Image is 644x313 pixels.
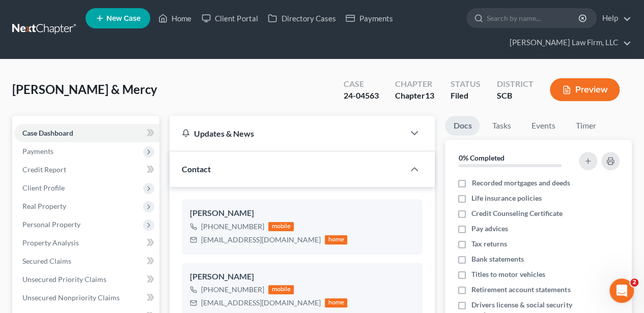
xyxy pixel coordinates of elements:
[22,220,80,229] span: Personal Property
[190,271,414,283] div: [PERSON_NAME]
[190,207,414,220] div: [PERSON_NAME]
[471,254,524,264] span: Bank statements
[201,235,321,245] div: [EMAIL_ADDRESS][DOMAIN_NAME]
[14,161,159,179] a: Credit Report
[458,153,504,162] strong: 0% Completed
[182,128,392,139] div: Updates & News
[22,165,66,174] span: Credit Report
[471,269,545,279] span: Titles to motor vehicles
[425,90,434,100] span: 13
[597,9,631,27] a: Help
[22,238,79,247] span: Property Analysis
[201,298,321,308] div: [EMAIL_ADDRESS][DOMAIN_NAME]
[14,270,159,289] a: Unsecured Priority Claims
[523,116,563,136] a: Events
[14,289,159,307] a: Unsecured Nonpriority Claims
[22,202,66,210] span: Real Property
[567,116,604,136] a: Timer
[630,278,638,287] span: 2
[22,183,65,192] span: Client Profile
[201,285,264,295] div: [PHONE_NUMBER]
[344,90,379,102] div: 24-04563
[471,193,542,203] span: Life insurance policies
[451,78,481,90] div: Status
[341,9,398,27] a: Payments
[550,78,620,101] button: Preview
[451,90,481,102] div: Filed
[471,239,507,249] span: Tax returns
[12,82,157,97] span: [PERSON_NAME] & Mercy
[263,9,341,27] a: Directory Cases
[14,252,159,270] a: Secured Claims
[497,90,534,102] div: SCB
[14,234,159,252] a: Property Analysis
[14,124,159,142] a: Case Dashboard
[197,9,263,27] a: Client Portal
[505,34,631,52] a: [PERSON_NAME] Law Firm, LLC
[22,293,120,302] span: Unsecured Nonpriority Claims
[445,116,480,136] a: Docs
[201,222,264,232] div: [PHONE_NUMBER]
[22,129,73,137] span: Case Dashboard
[22,147,53,155] span: Payments
[471,224,508,234] span: Pay advices
[268,285,294,294] div: mobile
[106,15,141,22] span: New Case
[487,9,580,27] input: Search by name...
[325,235,347,244] div: home
[22,275,106,284] span: Unsecured Priority Claims
[395,78,434,90] div: Chapter
[344,78,379,90] div: Case
[471,178,570,188] span: Recorded mortgages and deeds
[268,222,294,231] div: mobile
[395,90,434,102] div: Chapter
[153,9,197,27] a: Home
[471,208,563,218] span: Credit Counseling Certificate
[22,257,71,265] span: Secured Claims
[471,285,570,295] span: Retirement account statements
[182,164,211,174] span: Contact
[609,278,634,303] iframe: Intercom live chat
[497,78,534,90] div: District
[325,298,347,307] div: home
[484,116,519,136] a: Tasks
